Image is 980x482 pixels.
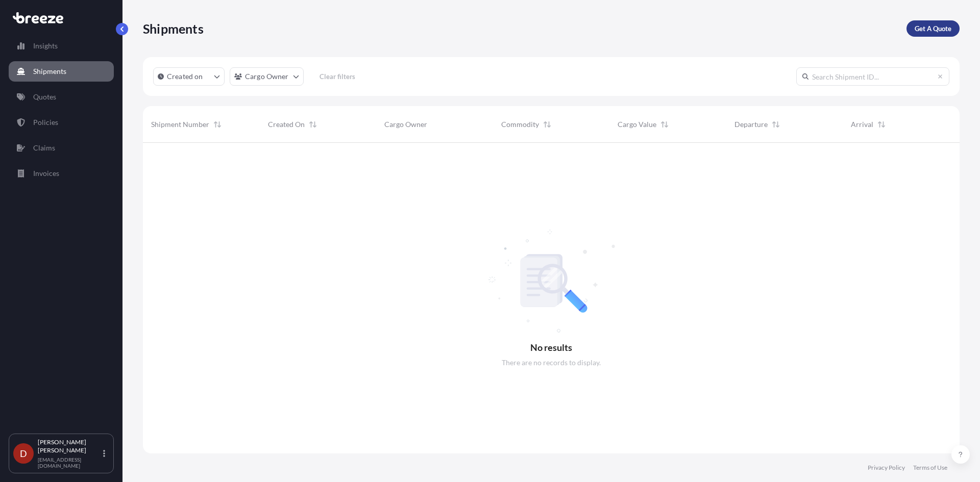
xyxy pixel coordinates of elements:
span: Shipment Number [151,119,209,130]
a: Insights [9,36,114,56]
button: Sort [211,118,224,131]
span: Cargo Owner [384,119,427,130]
a: Claims [9,138,114,158]
button: Sort [658,118,671,131]
p: Invoices [33,168,59,179]
a: Policies [9,112,114,133]
span: D [20,448,27,459]
p: Shipments [33,66,66,77]
p: [PERSON_NAME] [PERSON_NAME] [38,438,101,454]
span: Created On [268,119,305,130]
button: Sort [875,118,888,131]
p: [EMAIL_ADDRESS][DOMAIN_NAME] [38,456,101,469]
a: Get A Quote [906,20,960,37]
p: Policies [33,117,58,128]
p: Shipments [143,20,204,37]
button: cargoOwner Filter options [230,67,304,86]
a: Invoices [9,163,114,184]
button: createdOn Filter options [153,67,225,86]
a: Shipments [9,61,114,82]
a: Privacy Policy [868,464,905,472]
p: Get A Quote [915,23,951,34]
span: Arrival [851,119,873,130]
a: Terms of Use [913,464,947,472]
button: Clear filters [309,68,366,85]
span: Commodity [501,119,539,130]
p: Insights [33,41,58,51]
span: Departure [734,119,768,130]
input: Search Shipment ID... [796,67,949,86]
p: Claims [33,143,55,153]
button: Sort [541,118,553,131]
span: Cargo Value [618,119,656,130]
button: Sort [307,118,319,131]
p: Cargo Owner [245,71,289,82]
button: Sort [770,118,782,131]
p: Quotes [33,92,56,102]
p: Clear filters [320,71,355,82]
a: Quotes [9,87,114,107]
p: Created on [167,71,203,82]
